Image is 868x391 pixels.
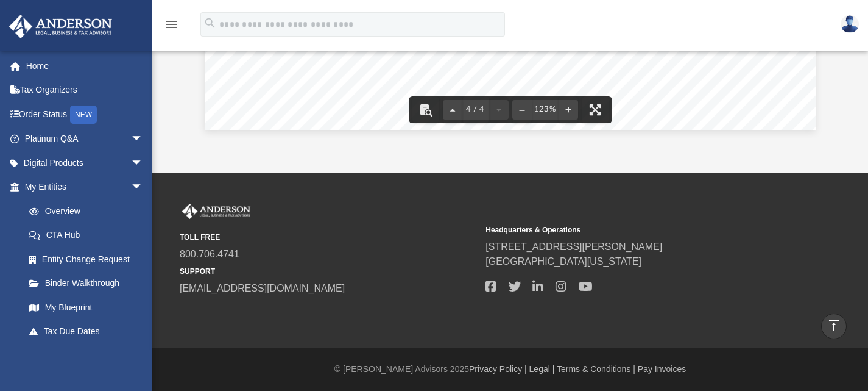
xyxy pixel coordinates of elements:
[180,204,253,220] img: Anderson Advisors Platinum Portal
[17,320,161,344] a: Tax Due Dates
[5,15,116,38] img: Anderson Advisors Platinum Portal
[131,343,155,368] span: arrow_drop_down
[512,96,532,123] button: Zoom out
[485,242,662,252] a: [STREET_ADDRESS][PERSON_NAME]
[9,102,161,127] a: Order StatusNEW
[412,96,439,123] button: Toggle findbar
[9,78,161,102] a: Tax Organizers
[17,199,161,223] a: Overview
[582,96,609,123] button: Enter fullscreen
[469,364,527,374] a: Privacy Policy |
[529,364,555,374] a: Legal |
[17,295,155,320] a: My Blueprint
[9,175,161,199] a: My Entitiesarrow_drop_down
[131,175,155,200] span: arrow_drop_down
[557,364,635,374] a: Terms & Conditions |
[462,106,489,113] span: 4 / 4
[180,283,345,293] a: [EMAIL_ADDRESS][DOMAIN_NAME]
[827,318,841,333] i: vertical_align_top
[164,17,179,32] i: menu
[821,314,847,339] a: vertical_align_top
[131,127,155,152] span: arrow_drop_down
[131,151,155,176] span: arrow_drop_down
[462,96,489,123] button: 4 / 4
[9,151,161,175] a: Digital Productsarrow_drop_down
[17,271,161,296] a: Binder Walkthrough
[485,256,641,267] a: [GEOGRAPHIC_DATA][US_STATE]
[203,16,217,30] i: search
[17,223,161,248] a: CTA Hub
[17,247,161,271] a: Entity Change Request
[180,266,477,277] small: SUPPORT
[9,127,161,151] a: Platinum Q&Aarrow_drop_down
[9,343,155,368] a: My [PERSON_NAME] Teamarrow_drop_down
[559,96,578,123] button: Zoom in
[164,23,179,32] a: menu
[532,106,559,113] div: Current zoom level
[152,363,868,376] div: © [PERSON_NAME] Advisors 2025
[180,249,239,259] a: 800.706.4741
[70,106,97,124] div: NEW
[443,96,462,123] button: Previous page
[841,15,859,33] img: User Pic
[485,224,783,235] small: Headquarters & Operations
[180,232,477,243] small: TOLL FREE
[9,54,161,78] a: Home
[638,364,686,374] a: Pay Invoices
